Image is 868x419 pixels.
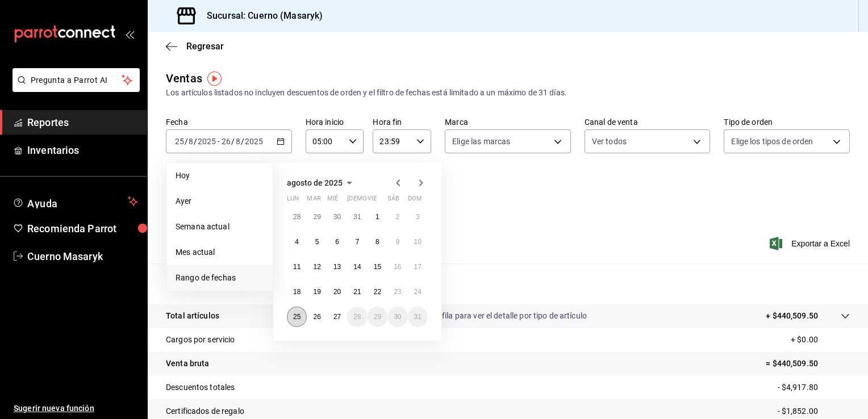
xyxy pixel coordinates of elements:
[307,195,320,207] abbr: martes
[374,288,381,296] abbr: 22 de agosto de 2025
[176,221,264,233] span: Semana actual
[368,282,387,302] button: 22 de agosto de 2025
[327,207,347,227] button: 30 de julio de 2025
[414,263,422,271] abbr: 17 de agosto de 2025
[414,238,422,246] abbr: 10 de agosto de 2025
[194,137,197,146] span: /
[8,82,140,94] a: Pregunta a Parrot AI
[398,310,587,322] p: Da clic en la fila para ver el detalle por tipo de artículo
[408,282,428,302] button: 24 de agosto de 2025
[731,136,813,147] span: Elige los tipos de orden
[333,288,341,296] abbr: 20 de agosto de 2025
[307,207,327,227] button: 29 de julio de 2025
[166,118,292,126] label: Fecha
[335,238,339,246] abbr: 6 de agosto de 2025
[185,137,188,146] span: /
[14,403,138,414] span: Sugerir nueva función
[353,313,361,321] abbr: 28 de agosto de 2025
[356,238,360,246] abbr: 7 de agosto de 2025
[387,232,407,252] button: 9 de agosto de 2025
[724,118,850,126] label: Tipo de orden
[293,213,301,221] abbr: 28 de julio de 2025
[287,195,299,207] abbr: lunes
[166,405,244,417] p: Certificados de regalo
[368,232,387,252] button: 8 de agosto de 2025
[766,310,818,322] p: + $440,509.50
[197,137,216,146] input: ----
[125,30,134,39] button: open_drawer_menu
[347,232,367,252] button: 7 de agosto de 2025
[221,137,231,146] input: --
[27,195,123,208] span: Ayuda
[166,334,235,346] p: Cargos por servicio
[176,272,264,284] span: Rango de fechas
[394,288,401,296] abbr: 23 de agosto de 2025
[293,313,301,321] abbr: 25 de agosto de 2025
[387,282,407,302] button: 23 de agosto de 2025
[375,238,379,246] abbr: 8 de agosto de 2025
[452,136,510,147] span: Elige las marcas
[368,195,377,207] abbr: viernes
[778,382,850,393] p: - $4,917.80
[387,257,407,277] button: 16 de agosto de 2025
[293,263,301,271] abbr: 11 de agosto de 2025
[313,313,320,321] abbr: 26 de agosto de 2025
[333,313,341,321] abbr: 27 de agosto de 2025
[387,195,399,207] abbr: sábado
[235,137,241,146] input: --
[244,137,264,146] input: ----
[306,118,364,126] label: Hora inicio
[327,282,347,302] button: 20 de agosto de 2025
[327,257,347,277] button: 13 de agosto de 2025
[387,307,407,327] button: 30 de agosto de 2025
[166,87,850,99] div: Los artículos listados no incluyen descuentos de orden y el filtro de fechas está limitado a un m...
[166,358,209,370] p: Venta bruta
[295,238,299,246] abbr: 4 de agosto de 2025
[313,288,320,296] abbr: 19 de agosto de 2025
[414,288,422,296] abbr: 24 de agosto de 2025
[27,143,138,158] span: Inventarios
[166,41,224,52] button: Regresar
[416,213,420,221] abbr: 3 de agosto de 2025
[176,246,264,258] span: Mes actual
[166,382,235,393] p: Descuentos totales
[327,232,347,252] button: 6 de agosto de 2025
[27,221,138,236] span: Recomienda Parrot
[368,257,387,277] button: 15 de agosto de 2025
[353,288,361,296] abbr: 21 de agosto de 2025
[374,313,381,321] abbr: 29 de agosto de 2025
[368,207,387,227] button: 1 de agosto de 2025
[414,313,422,321] abbr: 31 de agosto de 2025
[353,263,361,271] abbr: 14 de agosto de 2025
[347,282,367,302] button: 21 de agosto de 2025
[395,238,399,246] abbr: 9 de agosto de 2025
[293,288,301,296] abbr: 18 de agosto de 2025
[287,282,307,302] button: 18 de agosto de 2025
[231,137,235,146] span: /
[791,334,850,346] p: + $0.00
[313,213,320,221] abbr: 29 de julio de 2025
[347,307,367,327] button: 28 de agosto de 2025
[408,207,428,227] button: 3 de agosto de 2025
[166,277,850,291] p: Resumen
[207,72,222,86] button: Tooltip marker
[287,307,307,327] button: 25 de agosto de 2025
[772,237,850,250] button: Exportar a Excel
[347,257,367,277] button: 14 de agosto de 2025
[408,307,428,327] button: 31 de agosto de 2025
[387,207,407,227] button: 2 de agosto de 2025
[307,257,327,277] button: 12 de agosto de 2025
[218,137,220,146] span: -
[327,195,338,207] abbr: miércoles
[307,282,327,302] button: 19 de agosto de 2025
[333,263,341,271] abbr: 13 de agosto de 2025
[188,137,194,146] input: --
[166,310,219,322] p: Total artículos
[313,263,320,271] abbr: 12 de agosto de 2025
[368,307,387,327] button: 29 de agosto de 2025
[287,257,307,277] button: 11 de agosto de 2025
[374,263,381,271] abbr: 15 de agosto de 2025
[394,263,401,271] abbr: 16 de agosto de 2025
[176,195,264,207] span: Ayer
